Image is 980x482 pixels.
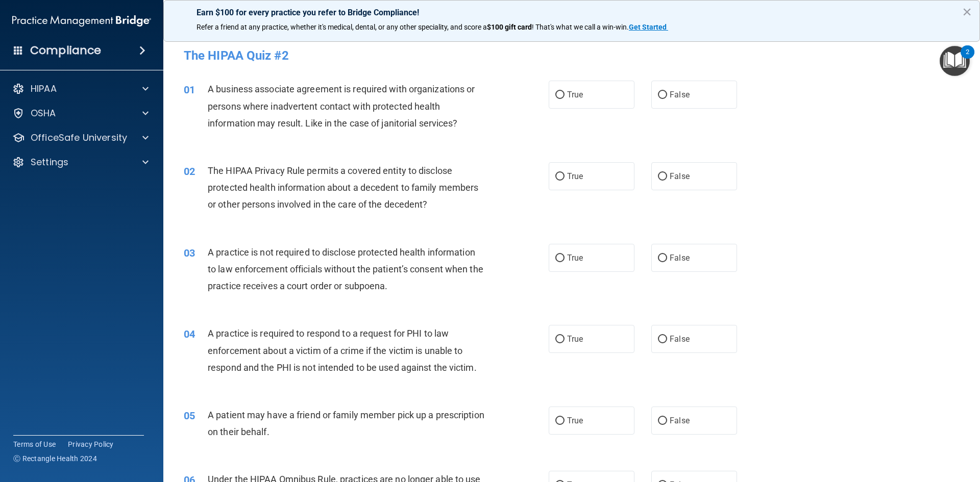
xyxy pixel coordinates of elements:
span: False [670,416,690,425]
span: A patient may have a friend or family member pick up a prescription on their behalf. [208,410,484,437]
input: False [658,91,667,99]
span: ! That's what we call a win-win. [532,23,629,31]
button: Close [962,4,972,20]
span: 01 [184,84,195,96]
span: Ⓒ Rectangle Health 2024 [13,453,97,464]
p: OfficeSafe University [31,132,127,144]
span: A practice is required to respond to a request for PHI to law enforcement about a victim of a cri... [208,328,477,372]
strong: $100 gift card [487,23,532,31]
a: Terms of Use [13,439,56,449]
span: True [567,416,583,425]
img: PMB logo [12,11,151,31]
p: Settings [31,156,68,168]
span: 05 [184,410,195,422]
span: True [567,253,583,263]
input: True [555,91,565,99]
span: 02 [184,165,195,177]
button: Open Resource Center, 2 new notifications [940,46,970,76]
span: False [670,171,690,181]
a: OSHA [12,107,149,119]
input: False [658,173,667,181]
iframe: Drift Widget Chat Controller [929,412,968,450]
input: False [658,255,667,262]
span: False [670,334,690,344]
input: True [555,417,565,425]
input: True [555,336,565,343]
h4: The HIPAA Quiz #2 [184,49,960,62]
span: A practice is not required to disclose protected health information to law enforcement officials ... [208,247,483,291]
input: False [658,336,667,343]
p: OSHA [31,107,56,119]
strong: Get Started [629,23,667,31]
span: A business associate agreement is required with organizations or persons where inadvertent contac... [208,84,475,128]
a: HIPAA [12,83,149,95]
h4: Compliance [30,43,101,58]
p: Earn $100 for every practice you refer to Bridge Compliance! [197,8,947,17]
a: Privacy Policy [68,439,114,449]
input: True [555,255,565,262]
input: True [555,173,565,181]
p: HIPAA [31,83,57,95]
span: True [567,90,583,99]
span: True [567,334,583,344]
a: OfficeSafe University [12,132,149,144]
a: Settings [12,156,149,168]
div: 2 [966,52,969,65]
span: 03 [184,247,195,259]
span: False [670,90,690,99]
a: Get Started [629,23,668,31]
span: 04 [184,328,195,340]
span: Refer a friend at any practice, whether it's medical, dental, or any other speciality, and score a [197,23,487,31]
span: The HIPAA Privacy Rule permits a covered entity to disclose protected health information about a ... [208,165,478,210]
span: True [567,171,583,181]
input: False [658,417,667,425]
span: False [670,253,690,263]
